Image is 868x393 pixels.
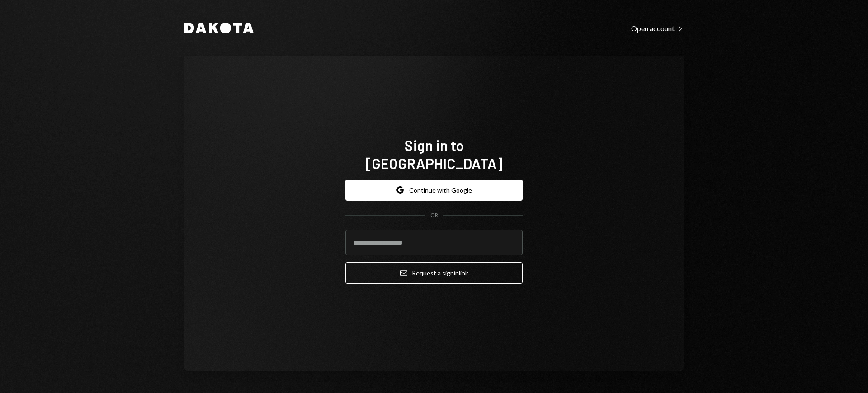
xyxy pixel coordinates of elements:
div: OR [430,212,438,219]
div: Open account [631,24,684,33]
button: Request a signinlink [345,262,523,284]
button: Continue with Google [345,180,523,201]
h1: Sign in to [GEOGRAPHIC_DATA] [345,136,523,172]
a: Open account [631,23,684,33]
